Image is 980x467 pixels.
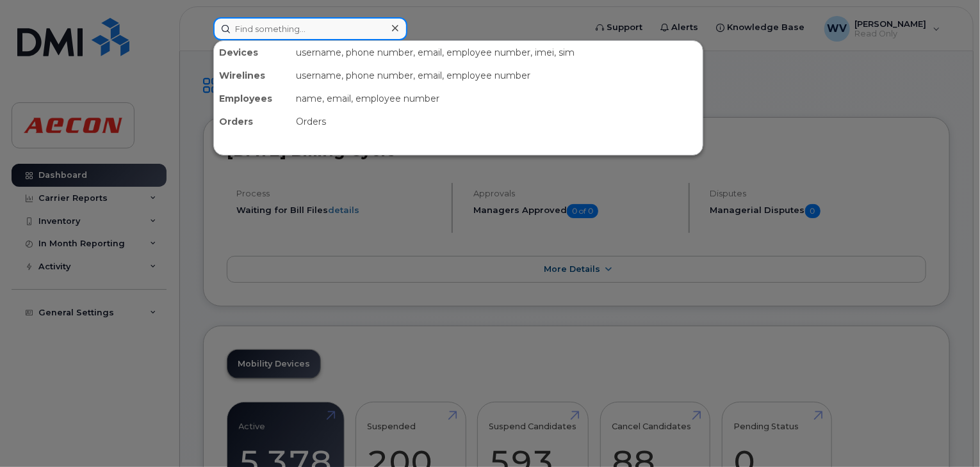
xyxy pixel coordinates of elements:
[291,41,703,64] div: username, phone number, email, employee number, imei, sim
[291,110,703,133] div: Orders
[214,110,291,133] div: Orders
[214,64,291,87] div: Wirelines
[291,64,703,87] div: username, phone number, email, employee number
[214,41,291,64] div: Devices
[291,87,703,110] div: name, email, employee number
[214,87,291,110] div: Employees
